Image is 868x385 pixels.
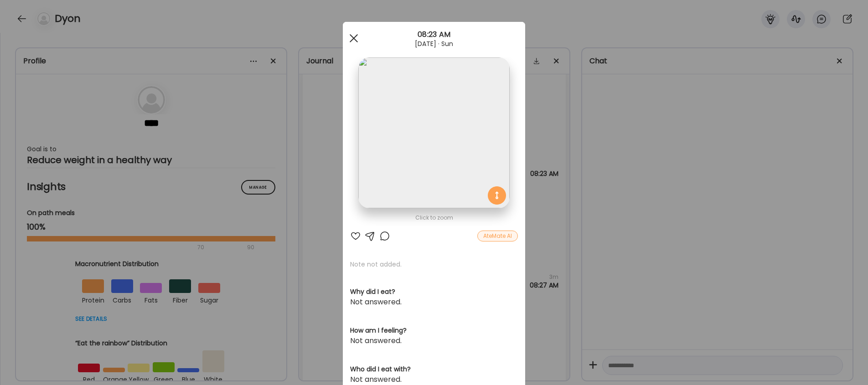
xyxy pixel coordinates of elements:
div: Click to zoom [350,212,518,223]
div: 08:23 AM [343,29,525,40]
h3: Why did I eat? [350,287,518,297]
div: Not answered. [350,297,518,308]
div: Not answered. [350,335,518,346]
h3: How am I feeling? [350,326,518,335]
div: Not answered. [350,374,518,385]
div: [DATE] · Sun [343,40,525,47]
div: AteMate AI [477,231,518,241]
h3: Who did I eat with? [350,364,518,374]
p: Note not added. [350,260,518,269]
img: images%2FTlIgfnJDQVZoxOMizPb88fxbqJH3%2FIIISANrY10Q0U48Yuplp%2FjBfxu9PRjL4xomm6VbyN_1080 [358,57,509,208]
